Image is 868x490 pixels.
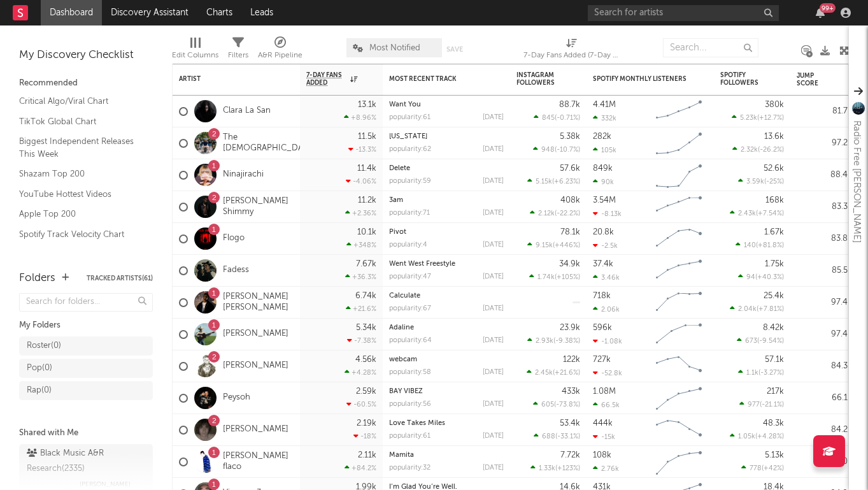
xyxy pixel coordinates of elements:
div: ( ) [527,336,580,345]
div: 10.1k [357,228,376,236]
div: 4.56k [355,356,376,364]
a: webcam [389,356,417,363]
a: [US_STATE] [389,133,427,140]
a: Apple Top 200 [19,207,140,221]
div: -7.38 % [347,336,376,345]
a: Pop(0) [19,359,153,378]
div: +36.3 % [345,273,376,281]
span: -21.1 % [762,401,782,408]
input: Search for folders... [19,293,153,312]
div: ( ) [738,368,784,377]
div: Tennessee [389,133,504,140]
span: Most Notified [369,44,420,52]
span: +105 % [557,274,578,281]
div: My Discovery Checklist [19,48,153,63]
div: [DATE] [483,305,504,312]
div: -52.8k [593,369,622,377]
div: [DATE] [483,241,504,249]
div: [DATE] [483,146,504,153]
span: 778 [750,465,762,472]
svg: Chart title [650,382,708,414]
span: 94 [746,274,755,281]
span: -3.27 % [760,370,782,377]
a: Ninajirachi [223,169,264,180]
div: Recommended [19,76,153,91]
div: 84.3 [797,359,848,374]
span: 845 [542,115,555,122]
div: [DATE] [483,401,504,408]
div: Adaline [389,324,504,331]
div: 13.6k [764,133,784,141]
div: 1.67k [764,228,784,236]
div: ( ) [732,113,784,122]
div: Rap ( 0 ) [27,383,52,398]
div: 7-Day Fans Added (7-Day Fans Added) [523,32,619,69]
div: ( ) [738,273,784,281]
div: Edit Columns [172,48,218,63]
span: 1.33k [539,465,555,472]
div: 5.38k [560,133,580,141]
div: 2.76k [593,465,619,473]
button: Save [446,46,463,53]
span: +446 % [555,242,578,249]
a: [PERSON_NAME] Shimmy [223,196,294,218]
div: +84.2 % [345,464,376,472]
div: ( ) [530,464,580,472]
svg: Chart title [650,446,708,478]
a: Love Takes Miles [389,420,445,427]
svg: Chart title [650,319,708,350]
span: 9.15k [536,242,553,249]
div: My Folders [19,318,153,333]
a: Adaline [389,324,414,331]
div: Black Music A&R Research ( 2335 ) [27,446,142,477]
a: Pivot [389,229,406,236]
span: +4.28 % [757,433,782,440]
div: 108k [593,451,611,459]
div: 78.1k [560,228,580,236]
div: 85.5 [797,263,848,278]
div: 84.2 [797,422,848,438]
div: ( ) [739,400,784,408]
span: 1.74k [537,274,555,281]
div: 5.34k [356,324,376,332]
span: 688 [542,433,555,440]
div: 23.9k [560,324,580,332]
div: 13.1k [358,101,376,109]
div: Pivot [389,229,504,236]
div: A&R Pipeline [258,48,302,63]
a: YouTube Hottest Videos [19,187,140,201]
div: 88.7k [559,101,580,109]
div: -8.13k [593,210,622,218]
div: [DATE] [483,114,504,121]
div: 7.67k [356,260,376,268]
div: Filters [228,32,248,69]
a: Roster(0) [19,336,153,356]
div: Pop ( 0 ) [27,361,52,376]
div: ( ) [534,432,580,440]
div: 6.74k [355,292,376,300]
div: 596k [593,324,612,332]
div: 408k [560,196,580,205]
div: ( ) [741,464,784,472]
div: Edit Columns [172,32,218,69]
div: ( ) [527,368,580,377]
a: Flogo [223,233,245,244]
div: popularity: 4 [389,241,427,249]
div: [DATE] [483,210,504,217]
div: 7.72k [560,451,580,459]
svg: Chart title [650,159,708,191]
a: Clara La San [223,106,271,117]
div: Instagram Followers [516,71,561,87]
div: 2.59k [356,387,376,396]
div: [DATE] [483,433,504,440]
span: 2.93k [536,338,553,345]
span: -0.71 % [557,115,578,122]
a: TikTok Global Chart [19,115,140,129]
div: [DATE] [483,337,504,344]
div: Shared with Me [19,426,153,441]
div: 727k [593,356,611,364]
span: 1.05k [738,433,755,440]
a: Went West Freestyle [389,261,455,268]
div: 718k [593,292,611,300]
div: Radio Free [PERSON_NAME] [849,120,864,243]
